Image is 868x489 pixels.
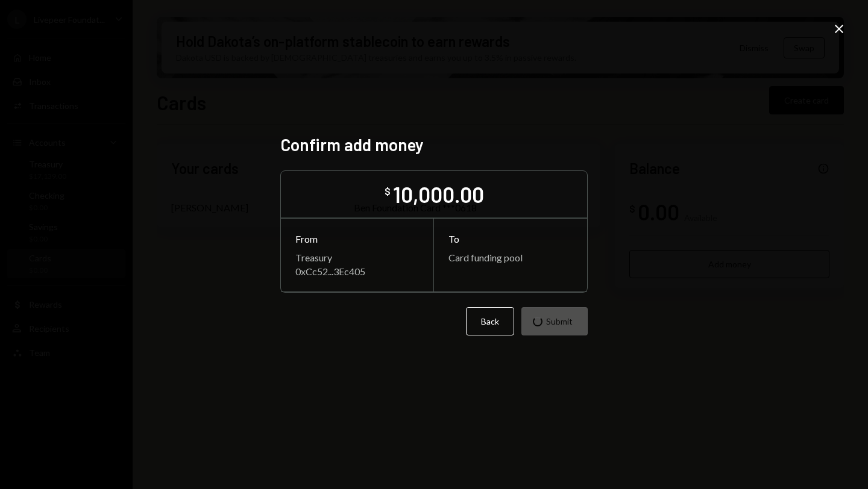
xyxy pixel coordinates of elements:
[295,266,419,277] div: 0xCc52...3Ec405
[295,252,419,263] div: Treasury
[280,133,588,157] h2: Confirm add money
[466,307,514,335] button: Back
[393,181,484,208] div: 10,000.00
[448,252,573,263] div: Card funding pool
[385,185,391,198] div: $
[295,233,419,244] div: From
[448,233,573,244] div: To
